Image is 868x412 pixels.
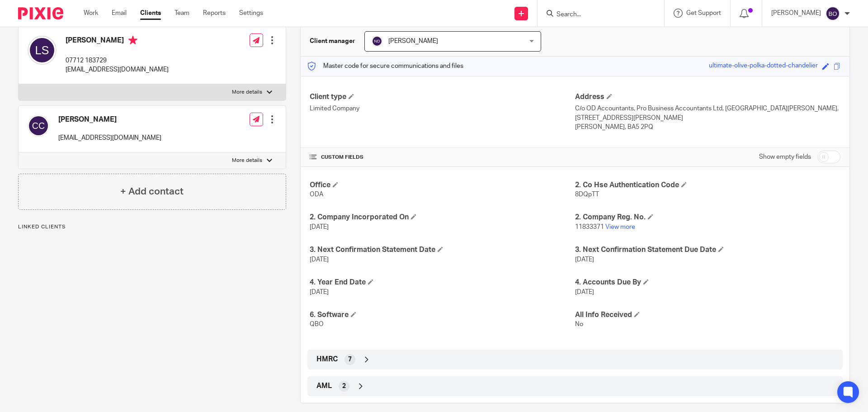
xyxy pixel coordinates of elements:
h4: 2. Company Reg. No. [575,213,840,222]
h4: + Add contact [120,185,184,199]
span: AML [316,381,332,391]
a: Email [112,9,127,18]
p: [EMAIL_ADDRESS][DOMAIN_NAME] [58,133,161,142]
span: No [575,321,583,327]
h4: 4. Accounts Due By [575,278,840,287]
h4: 3. Next Confirmation Statement Date [310,245,575,255]
p: C/o OD Accountants, Pro Business Accountants Ltd, [GEOGRAPHIC_DATA][PERSON_NAME], [STREET_ADDRESS... [575,104,840,123]
a: Settings [239,9,263,18]
span: [DATE] [310,256,329,263]
span: [PERSON_NAME] [388,38,438,44]
span: HMRC [316,355,338,364]
h4: 6. Software [310,310,575,320]
h4: Client type [310,92,575,102]
span: QBO [310,321,324,327]
h4: 2. Co Hse Authentication Code [575,180,840,190]
h4: Address [575,92,840,102]
h4: All Info Received [575,310,840,320]
a: Team [175,9,189,18]
p: Limited Company [310,104,575,113]
h4: CUSTOM FIELDS [310,154,575,161]
h4: [PERSON_NAME] [58,115,161,124]
p: 07712 183729 [66,56,169,65]
h4: 2. Company Incorporated On [310,213,575,222]
p: More details [232,89,262,96]
span: [DATE] [310,224,329,230]
span: Get Support [686,10,721,16]
p: More details [232,157,262,164]
img: svg%3E [28,115,49,137]
span: 2 [342,382,346,391]
p: Linked clients [18,223,286,231]
input: Search [556,11,637,19]
h4: 3. Next Confirmation Statement Due Date [575,245,840,255]
label: Show empty fields [759,152,811,161]
span: [DATE] [310,289,329,295]
p: [EMAIL_ADDRESS][DOMAIN_NAME] [66,65,169,74]
span: [DATE] [575,256,594,263]
img: svg%3E [372,36,382,47]
span: ODA [310,191,323,198]
span: 8DQpTT [575,191,599,198]
p: Master code for secure communications and files [307,62,463,71]
div: ultimate-olive-polka-dotted-chandelier [709,61,818,71]
img: svg%3E [826,6,840,21]
span: 11833371 [575,224,604,230]
a: Work [84,9,98,18]
h4: 4. Year End Date [310,278,575,287]
a: Clients [140,9,161,18]
span: 7 [348,355,352,364]
p: [PERSON_NAME] [771,9,821,18]
a: View more [605,224,635,230]
span: [DATE] [575,289,594,295]
img: Pixie [18,7,63,19]
h4: Office [310,180,575,190]
h4: [PERSON_NAME] [66,36,169,47]
i: Primary [128,36,137,45]
a: Reports [203,9,226,18]
img: svg%3E [28,36,57,65]
p: [PERSON_NAME], BA5 2PQ [575,123,840,132]
h3: Client manager [310,37,355,46]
